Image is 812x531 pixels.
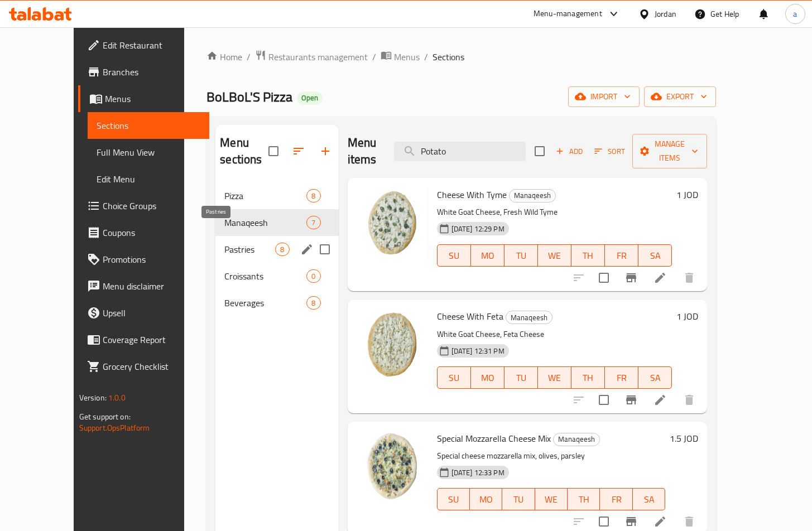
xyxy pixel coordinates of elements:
h2: Menu sections [220,134,268,168]
span: Sections [97,119,200,132]
h6: 1 JOD [676,308,698,324]
p: Special cheese mozzarella mix, olives, parsley [437,449,666,463]
span: FR [609,248,634,264]
button: FR [600,488,632,510]
span: FR [604,491,628,508]
button: WE [538,366,571,389]
span: WE [542,370,567,386]
li: / [247,50,251,64]
span: Sections [433,50,464,64]
a: Coverage Report [78,326,209,353]
nav: Menu sections [215,178,338,321]
span: SA [643,370,667,386]
button: FR [605,244,638,267]
span: Menus [394,50,420,64]
span: Promotions [103,253,200,266]
a: Edit menu item [654,271,667,284]
button: Branch-specific-item [618,387,645,413]
a: Menus [78,85,209,112]
a: Coupons [78,219,209,246]
button: Branch-specific-item [618,264,645,291]
span: BoLBoL'S Pizza [206,84,292,109]
span: Pizza [224,189,306,202]
span: Sort sections [285,138,312,165]
div: Croissants [224,269,306,283]
span: Select to update [592,266,616,289]
div: Manaqeesh [553,433,600,446]
button: import [568,86,640,107]
h6: 1 JOD [676,187,698,202]
span: Manaqeesh [224,216,306,229]
p: White Goat Cheese, Feta Cheese [437,327,672,341]
div: Pizza8 [215,182,338,209]
span: 1.0.0 [108,390,126,405]
span: a [793,8,797,20]
span: Manage items [641,137,698,165]
span: Edit Restaurant [103,38,200,52]
span: TU [509,370,534,386]
div: items [275,243,289,256]
span: Get support on: [79,409,131,424]
div: Beverages8 [215,289,338,316]
div: Menu-management [534,7,602,21]
span: Upsell [103,306,200,320]
div: Manaqeesh [509,189,556,202]
span: Add item [551,143,587,160]
span: Select to update [592,388,616,412]
li: / [372,50,376,64]
button: Add [551,143,587,160]
span: MO [475,370,500,386]
a: Edit menu item [654,515,667,528]
span: Manaqeesh [506,311,552,324]
img: Cheese With Feta [357,308,428,380]
span: Menu disclaimer [103,279,200,293]
span: MO [475,248,500,264]
button: SU [437,366,471,389]
a: Branches [78,59,209,85]
div: Croissants0 [215,263,338,289]
span: Cheese With Feta [437,308,503,325]
a: Choice Groups [78,192,209,219]
span: Manaqeesh [510,189,555,202]
button: Manage items [632,134,707,168]
a: Menu disclaimer [78,273,209,300]
span: SA [643,248,667,264]
h6: 1.5 JOD [670,431,698,446]
h2: Menu items [348,134,381,168]
button: SU [437,488,470,510]
span: Open [297,93,323,103]
span: Choice Groups [103,199,200,213]
button: TH [568,488,600,510]
span: Branches [103,65,200,79]
div: items [306,296,320,310]
div: Pastries8edit [215,236,338,263]
span: WE [540,491,563,508]
span: SU [442,491,465,508]
button: MO [470,488,502,510]
button: SA [633,488,665,510]
button: FR [605,366,638,389]
span: Coupons [103,226,200,239]
a: Edit Restaurant [78,32,209,59]
span: [DATE] 12:31 PM [447,346,509,356]
a: Restaurants management [255,50,368,64]
span: 8 [307,298,320,308]
div: Jordan [655,8,676,20]
button: delete [676,387,703,413]
button: SA [638,244,672,267]
li: / [424,50,428,64]
div: Manaqeesh7 [215,209,338,236]
a: Upsell [78,300,209,326]
button: MO [471,366,505,389]
button: TU [505,366,538,389]
span: Restaurants management [268,50,368,64]
span: Beverages [224,296,306,310]
span: Pastries [224,243,275,256]
button: WE [538,244,571,267]
button: MO [471,244,505,267]
span: Sort [594,145,625,158]
span: 8 [276,244,289,255]
span: WE [542,248,567,264]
